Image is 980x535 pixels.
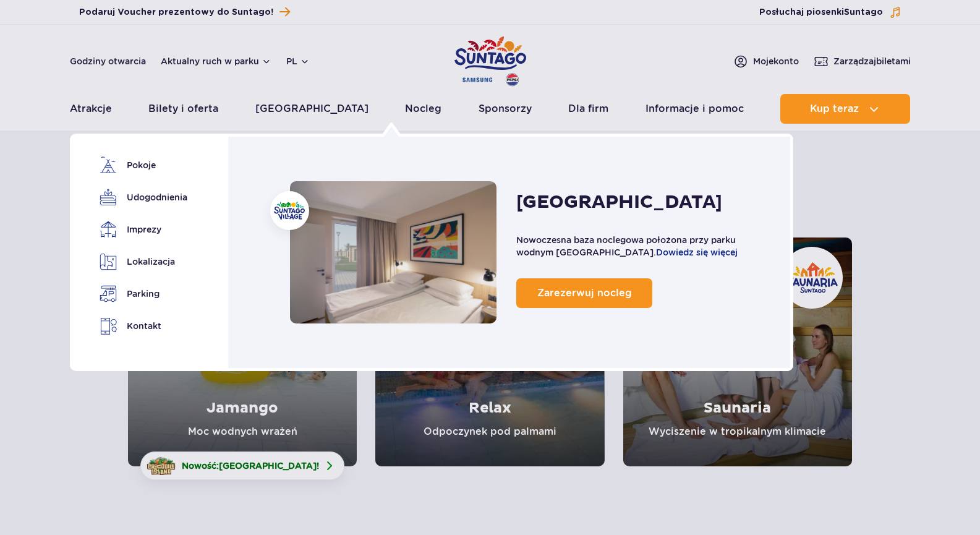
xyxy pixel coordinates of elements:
[646,94,744,124] a: Informacje i pomoc
[479,94,532,124] a: Sponsorzy
[100,156,183,174] a: Pokoje
[100,317,183,335] a: Kontakt
[537,287,632,299] span: Zarezerwuj nocleg
[568,94,608,124] a: Dla firm
[70,55,146,67] a: Godziny otwarcia
[100,285,183,302] a: Parking
[516,190,722,214] h2: [GEOGRAPHIC_DATA]
[100,253,183,270] a: Lokalizacja
[255,94,369,124] a: [GEOGRAPHIC_DATA]
[100,221,183,238] a: Imprezy
[780,94,910,124] button: Kup teraz
[70,94,112,124] a: Atrakcje
[286,55,310,67] button: pl
[810,103,859,114] span: Kup teraz
[516,278,652,308] a: Zarezerwuj nocleg
[161,56,271,66] button: Aktualny ruch w parku
[100,189,183,206] a: Udogodnienia
[405,94,441,124] a: Nocleg
[290,181,497,323] a: Nocleg
[148,94,218,124] a: Bilety i oferta
[733,54,799,69] a: Mojekonto
[833,55,911,67] span: Zarządzaj biletami
[274,202,305,220] img: Suntago
[516,234,765,259] p: Nowoczesna baza noclegowa położona przy parku wodnym [GEOGRAPHIC_DATA].
[656,247,738,257] a: Dowiedz się więcej
[814,54,911,69] a: Zarządzajbiletami
[753,55,799,67] span: Moje konto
